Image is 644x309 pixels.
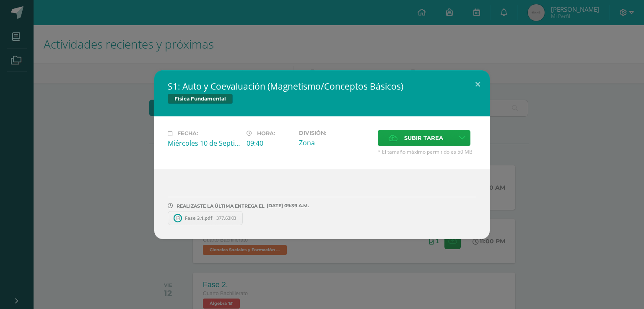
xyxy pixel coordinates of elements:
[181,215,216,221] span: Fase 3.1.pdf
[299,138,371,147] div: Zona
[265,206,309,206] span: [DATE] 09:39 A.M.
[299,130,371,136] label: División:
[168,94,233,104] span: Física Fundamental
[177,203,265,209] span: REALIZASTE LA ÚLTIMA ENTREGA EL
[257,130,275,136] span: Hora:
[404,130,443,146] span: Subir tarea
[168,211,243,225] a: Fase 3.1.pdf 377.63KB
[168,80,476,92] h2: S1: Auto y Coevaluación (Magnetismo/Conceptos Básicos)
[466,70,490,99] button: Close (Esc)
[168,139,240,148] div: Miércoles 10 de Septiembre
[247,139,292,148] div: 09:40
[378,148,476,155] span: * El tamaño máximo permitido es 50 MB
[216,215,236,221] span: 377.63KB
[177,130,198,136] span: Fecha:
